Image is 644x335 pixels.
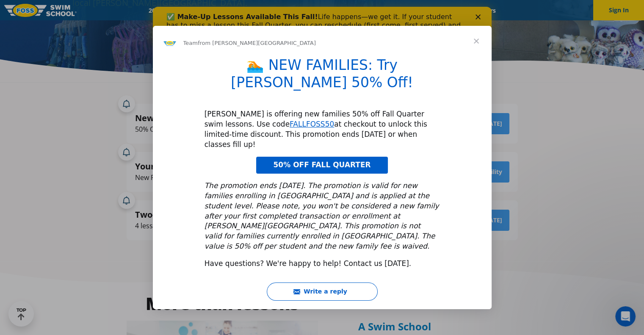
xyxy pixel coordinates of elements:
[205,181,439,250] i: The promotion ends [DATE]. The promotion is valid for new families enrolling in [GEOGRAPHIC_DATA]...
[163,36,177,50] img: Profile image for Team
[267,282,378,301] button: Write a reply
[461,26,492,56] span: Close
[205,109,440,150] div: [PERSON_NAME] is offering new families 50% off Fall Quarter swim lessons. Use code at checkout to...
[198,40,316,46] span: from [PERSON_NAME][GEOGRAPHIC_DATA]
[323,8,331,13] div: Close
[205,259,440,269] div: Have questions? We're happy to help! Contact us [DATE].
[273,161,370,169] span: 50% OFF FALL QUARTER
[14,6,165,14] b: ✅ Make-Up Lessons Available This Fall!
[205,57,440,97] h1: 🏊 NEW FAMILIES: Try [PERSON_NAME] 50% Off!
[290,120,334,128] a: FALLFOSS50
[183,40,198,46] span: Team
[256,157,387,174] a: 50% OFF FALL QUARTER
[14,6,312,40] div: Life happens—we get it. If your student has to miss a lesson this Fall Quarter, you can reschedul...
